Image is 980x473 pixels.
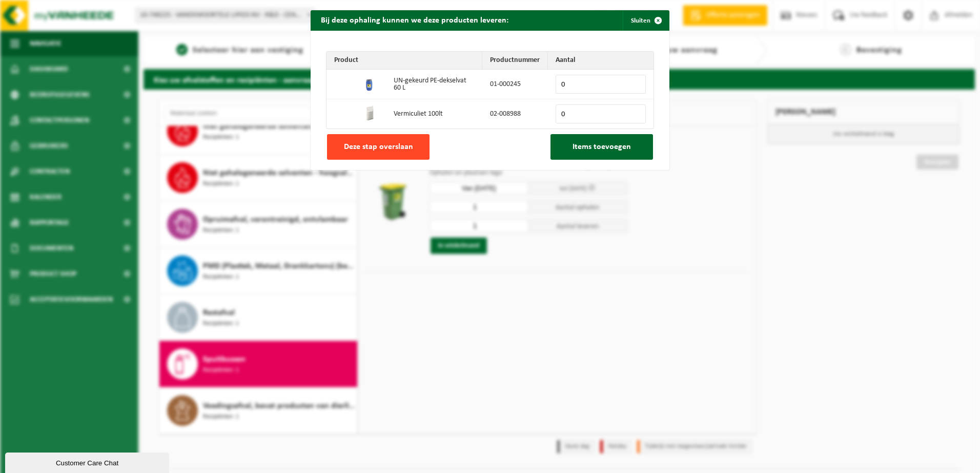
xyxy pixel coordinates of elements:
[311,10,519,30] h2: Bij deze ophaling kunnen we deze producten leveren:
[548,52,654,70] th: Aantal
[482,52,548,70] th: Productnummer
[623,10,668,31] button: Sluiten
[326,52,482,70] th: Product
[386,70,482,99] td: UN-gekeurd PE-dekselvat 60 L
[482,99,548,128] td: 02-008988
[550,134,653,160] button: Items toevoegen
[344,143,413,151] span: Deze stap overslaan
[362,75,378,92] img: 01-000245
[362,105,378,121] img: 02-008988
[327,134,430,160] button: Deze stap overslaan
[482,70,548,99] td: 01-000245
[5,450,171,473] iframe: chat widget
[573,143,631,151] span: Items toevoegen
[386,99,482,128] td: Vermiculiet 100lt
